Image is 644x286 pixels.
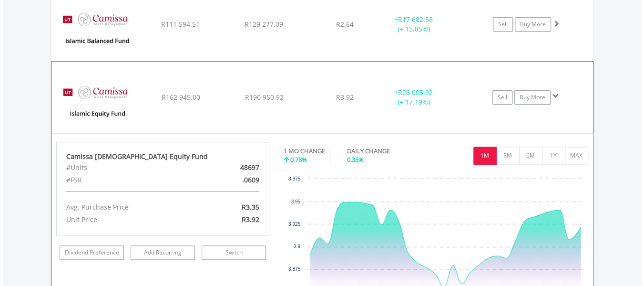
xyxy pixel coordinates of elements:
a: Switch [202,245,266,260]
span: R162 945.00 [161,93,200,102]
div: Unit Price [59,213,197,226]
button: 3M [496,147,520,165]
span: 0.35% [347,155,364,164]
text: 3.975 [288,176,300,181]
text: 3.95 [291,199,301,204]
span: R3.92 [242,215,259,224]
text: 3.875 [288,266,300,272]
div: #FSR [59,174,197,186]
button: 1M [473,147,497,165]
img: UT.ZA.KIECB.png [56,74,138,131]
span: R129 277.09 [245,20,283,29]
div: Avg. Purchase Price [59,201,197,213]
span: R3.35 [242,202,259,212]
span: 0.78% [290,155,307,164]
button: MAX [565,147,588,165]
div: 1 MO CHANGE [284,147,325,156]
div: + (+ 15.85%) [378,15,450,34]
text: 3.9 [294,244,300,249]
a: Buy More [514,90,551,105]
div: #Units [59,161,197,174]
text: 3.925 [288,222,300,227]
div: 48697 [197,161,266,174]
a: Buy More [515,17,551,32]
span: R17 682.58 [398,15,433,24]
span: R2.64 [336,20,354,29]
div: .0609 [197,174,266,186]
img: UT.ZA.KAICB.png [56,0,138,58]
span: R3.92 [336,93,354,102]
a: Dividend Preference [60,245,124,260]
a: Sell [493,17,513,32]
button: 1Y [542,147,565,165]
span: R190 950.92 [245,93,283,102]
div: Camissa [DEMOGRAPHIC_DATA] Equity Fund [66,152,260,161]
a: Sell [492,90,512,105]
span: R28 005.92 [398,88,433,97]
div: + (+ 17.19%) [378,88,449,107]
button: 6M [519,147,542,165]
a: Add Recurring [131,245,195,260]
div: DAILY CHANGE [347,147,423,156]
span: R111 594.51 [161,20,200,29]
